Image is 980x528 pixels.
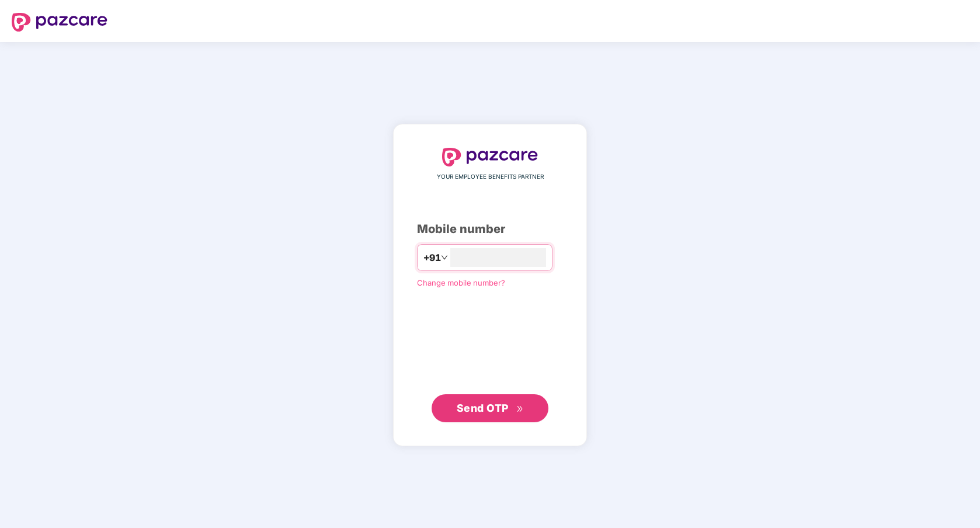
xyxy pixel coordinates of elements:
[12,13,107,32] img: logo
[437,172,544,182] span: YOUR EMPLOYEE BENEFITS PARTNER
[516,405,524,413] span: double-right
[442,148,538,166] img: logo
[457,402,509,414] span: Send OTP
[432,394,548,422] button: Send OTPdouble-right
[441,254,448,261] span: down
[417,278,505,287] a: Change mobile number?
[423,251,441,265] span: +91
[417,220,563,238] div: Mobile number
